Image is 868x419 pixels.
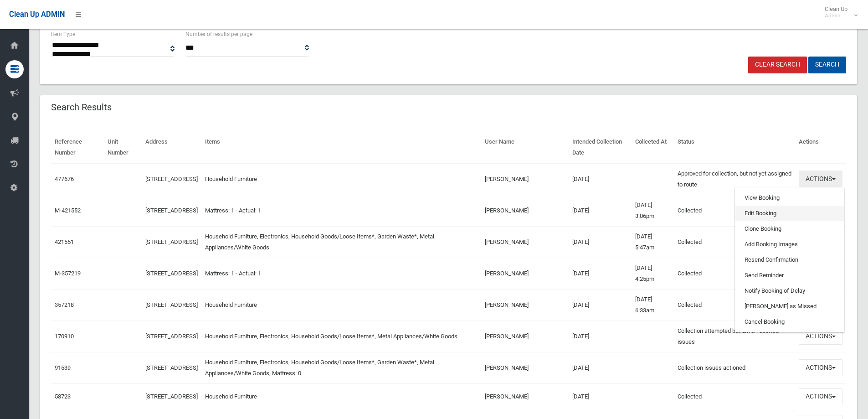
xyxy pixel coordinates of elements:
[632,195,673,226] td: [DATE] 3:06pm
[55,270,81,277] a: M-357219
[808,57,846,73] button: Search
[481,195,569,226] td: [PERSON_NAME]
[201,321,482,352] td: Household Furniture, Electronics, Household Goods/Loose Items*, Metal Appliances/White Goods
[735,221,844,237] a: Clone Booking
[735,268,844,283] a: Send Reminder
[735,252,844,268] a: Resend Confirmation
[145,393,198,400] a: [STREET_ADDRESS]
[674,163,795,195] td: Approved for collection, but not yet assigned to route
[481,321,569,352] td: [PERSON_NAME]
[632,132,673,163] th: Collected At
[55,207,81,214] a: M-421552
[55,238,74,245] a: 421551
[632,258,673,289] td: [DATE] 4:25pm
[569,321,632,352] td: [DATE]
[735,283,844,299] a: Notify Booking of Delay
[569,226,632,258] td: [DATE]
[735,299,844,314] a: [PERSON_NAME] as Missed
[201,163,482,195] td: Household Furniture
[9,10,65,19] span: Clean Up ADMIN
[55,393,71,400] a: 58723
[55,301,74,308] a: 357218
[632,289,673,321] td: [DATE] 6:33am
[674,226,795,258] td: Collected
[145,207,198,214] a: [STREET_ADDRESS]
[735,206,844,221] a: Edit Booking
[55,176,74,182] a: 477676
[748,57,807,73] a: Clear Search
[674,258,795,289] td: Collected
[145,238,198,245] a: [STREET_ADDRESS]
[735,190,844,206] a: View Booking
[51,29,75,39] label: Item Type
[735,314,844,330] a: Cancel Booking
[145,364,198,371] a: [STREET_ADDRESS]
[825,12,847,19] small: Admin
[145,333,198,340] a: [STREET_ADDRESS]
[481,226,569,258] td: [PERSON_NAME]
[820,5,857,19] span: Clean Up
[674,352,795,383] td: Collection issues actioned
[569,289,632,321] td: [DATE]
[799,359,842,376] button: Actions
[185,29,252,39] label: Number of results per page
[674,132,795,163] th: Status
[201,195,482,226] td: Mattress: 1 - Actual: 1
[481,352,569,383] td: [PERSON_NAME]
[145,176,198,182] a: [STREET_ADDRESS]
[569,383,632,410] td: [DATE]
[674,195,795,226] td: Collected
[55,364,71,371] a: 91539
[674,383,795,410] td: Collected
[145,301,198,308] a: [STREET_ADDRESS]
[569,163,632,195] td: [DATE]
[481,163,569,195] td: [PERSON_NAME]
[799,171,842,187] button: Actions
[201,258,482,289] td: Mattress: 1 - Actual: 1
[674,321,795,352] td: Collection attempted but driver reported issues
[481,289,569,321] td: [PERSON_NAME]
[40,98,123,116] header: Search Results
[799,328,842,345] button: Actions
[104,132,142,163] th: Unit Number
[142,132,201,163] th: Address
[481,383,569,410] td: [PERSON_NAME]
[481,258,569,289] td: [PERSON_NAME]
[569,132,632,163] th: Intended Collection Date
[569,352,632,383] td: [DATE]
[674,289,795,321] td: Collected
[145,270,198,277] a: [STREET_ADDRESS]
[201,226,482,258] td: Household Furniture, Electronics, Household Goods/Loose Items*, Garden Waste*, Metal Appliances/W...
[569,195,632,226] td: [DATE]
[632,226,673,258] td: [DATE] 5:47am
[799,388,842,405] button: Actions
[735,237,844,252] a: Add Booking Images
[55,333,74,340] a: 170910
[201,132,482,163] th: Items
[201,289,482,321] td: Household Furniture
[51,132,104,163] th: Reference Number
[481,132,569,163] th: User Name
[201,383,482,410] td: Household Furniture
[201,352,482,383] td: Household Furniture, Electronics, Household Goods/Loose Items*, Garden Waste*, Metal Appliances/W...
[569,258,632,289] td: [DATE]
[795,132,846,163] th: Actions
